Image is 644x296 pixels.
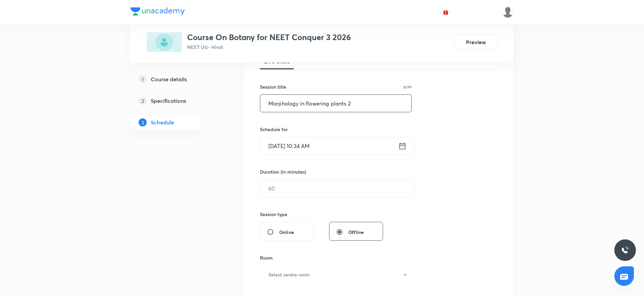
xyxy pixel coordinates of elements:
[130,7,185,16] img: Company Logo
[151,75,187,83] h5: Course details
[403,85,412,89] p: 32/99
[502,6,514,18] img: Shivank
[260,265,416,284] button: Select centre room
[139,118,147,126] p: 3
[443,9,449,15] img: avatar
[139,97,147,105] p: 2
[130,7,185,17] a: Company Logo
[279,229,294,236] span: Online
[454,34,497,50] button: Preview
[187,43,351,51] p: NEET UG • Hindi
[260,211,287,218] h6: Session type
[260,95,411,112] input: A great title is short, clear and descriptive
[348,229,364,236] span: Offline
[130,94,222,108] a: 2Specifications
[151,97,186,105] h5: Specifications
[268,271,310,278] h6: Select centre room
[187,32,351,42] h3: Course On Botany for NEET Conquer 3 2026
[260,180,415,197] input: 60
[260,254,273,261] h6: Room
[151,118,174,126] h5: Schedule
[130,72,222,86] a: 1Course details
[260,168,306,175] h6: Duration (in minutes)
[260,126,412,133] h6: Schedule for
[621,246,629,254] img: ttu
[260,83,286,90] h6: Session title
[440,7,451,18] button: avatar
[147,32,182,52] img: FE250D43-DF9F-400F-B02F-F2203BE45436_plus.png
[139,75,147,83] p: 1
